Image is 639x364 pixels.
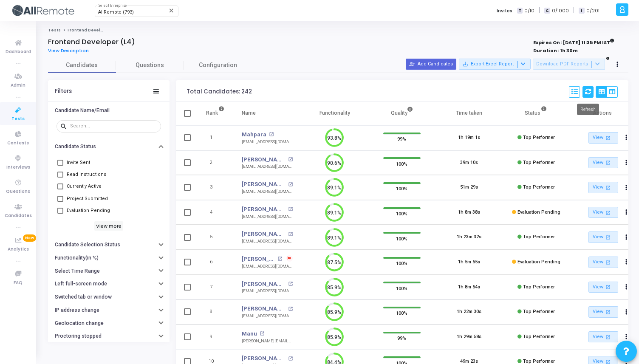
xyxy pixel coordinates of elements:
span: Evaluation Pending [517,259,560,265]
span: 100% [396,284,407,292]
button: Export Excel Report [459,59,531,70]
div: [PERSON_NAME][EMAIL_ADDRESS][DOMAIN_NAME] [242,338,293,344]
img: logo [11,2,74,19]
div: 1h 29m 58s [457,333,481,341]
span: | [539,6,540,15]
div: [EMAIL_ADDRESS][DOMAIN_NAME] [242,189,293,195]
td: 6 [197,250,233,275]
a: [PERSON_NAME] [242,155,286,164]
a: View [588,207,618,218]
mat-icon: person_add_alt [409,61,415,67]
mat-icon: open_in_new [604,134,611,141]
span: 100% [396,234,407,243]
th: Actions [570,102,637,125]
div: 1h 8m 38s [458,209,480,216]
span: Frontend Developer (L4) [68,28,120,33]
td: 5 [197,225,233,250]
th: Quality [368,102,435,125]
div: 51m 29s [460,184,478,191]
button: Download PDF Reports [533,59,605,70]
td: 2 [197,150,233,175]
span: AllRemote (793) [98,9,134,15]
button: Switched tab or window [48,291,170,304]
div: 1h 23m 32s [457,234,481,241]
div: [EMAIL_ADDRESS][DOMAIN_NAME] [242,313,293,319]
td: 7 [197,275,233,300]
mat-icon: Clear [168,7,175,14]
mat-icon: open_in_new [604,283,611,291]
strong: Expires On : [DATE] 11:35 PM IST [533,37,614,46]
span: Questions [6,188,30,195]
a: View [588,231,618,243]
div: Filters [55,88,72,95]
mat-icon: open_in_new [604,209,611,216]
h6: Candidate Selection Status [55,242,120,248]
span: Dashboard [6,48,31,56]
h6: View more [94,221,124,231]
span: Candidates [5,212,32,220]
div: 1h 8m 54s [458,284,480,291]
a: Mahpara [242,130,266,139]
input: Search... [70,124,158,129]
span: Evaluation Pending [517,209,560,215]
button: Actions [620,231,632,243]
a: [PERSON_NAME] [242,180,286,189]
span: 100% [396,309,407,317]
a: View [588,282,618,293]
a: [PERSON_NAME] [242,255,275,263]
nav: breadcrumb [48,28,628,33]
mat-icon: open_in_new [604,259,611,266]
div: [EMAIL_ADDRESS][DOMAIN_NAME] [242,263,293,270]
button: Actions [620,281,632,293]
button: Functionality(in %) [48,251,170,265]
a: View [588,257,618,268]
div: Refresh [577,104,599,115]
div: Name [242,108,256,118]
div: [EMAIL_ADDRESS][DOMAIN_NAME] [242,238,293,245]
div: 1h 5m 55s [458,259,480,266]
th: Status [503,102,570,125]
span: Read Instructions [67,169,106,180]
span: Questions [116,61,184,70]
a: [PERSON_NAME] [242,230,286,238]
span: 100% [396,159,407,168]
mat-icon: search [60,122,70,130]
div: [EMAIL_ADDRESS][DOMAIN_NAME] [242,288,293,294]
td: 1 [197,125,233,150]
button: Actions [620,257,632,268]
div: Total Candidates: 242 [187,88,252,95]
span: Interviews [6,164,30,171]
h6: Proctoring stopped [55,333,102,339]
span: C [544,8,550,14]
mat-icon: open_in_new [288,232,293,237]
span: 0/1000 [552,7,569,14]
div: [EMAIL_ADDRESS][DOMAIN_NAME] [242,164,293,170]
mat-icon: open_in_new [269,132,274,137]
span: Candidates [48,61,116,70]
div: Time taken [456,108,482,118]
td: 4 [197,200,233,225]
mat-icon: open_in_new [277,257,282,261]
a: [PERSON_NAME] [242,205,286,214]
td: 3 [197,175,233,200]
mat-icon: open_in_new [288,182,293,187]
h6: IP address change [55,307,99,313]
button: Add Candidates [406,59,456,70]
span: Top Performer [523,284,555,290]
button: Left full-screen mode [48,277,170,291]
span: Contests [7,140,29,147]
button: Proctoring stopped [48,330,170,343]
span: Top Performer [523,184,555,190]
a: View [588,132,618,144]
th: Functionality [301,102,368,125]
a: View [588,182,618,193]
span: Configuration [199,61,237,70]
span: 0/201 [586,7,599,14]
div: 39m 10s [460,159,478,166]
h6: Select Time Range [55,268,100,274]
span: Analytics [8,246,29,253]
mat-icon: save_alt [462,61,468,67]
mat-icon: open_in_new [260,331,264,336]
